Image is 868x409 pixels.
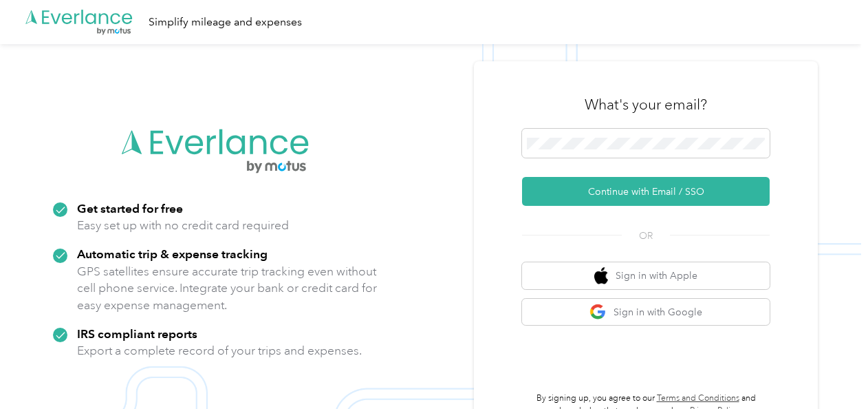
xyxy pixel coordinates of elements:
[77,326,197,341] strong: IRS compliant reports
[522,262,770,289] button: apple logoSign in with Apple
[522,299,770,326] button: google logoSign in with Google
[594,267,608,284] img: apple logo
[77,217,289,234] p: Easy set up with no credit card required
[585,95,707,114] h3: What's your email?
[149,14,302,31] div: Simplify mileage and expenses
[77,263,378,314] p: GPS satellites ensure accurate trip tracking even without cell phone service. Integrate your bank...
[77,247,268,261] strong: Automatic trip & expense tracking
[522,177,770,206] button: Continue with Email / SSO
[657,393,739,403] a: Terms and Conditions
[77,342,362,359] p: Export a complete record of your trips and expenses.
[589,304,607,321] img: google logo
[622,229,670,243] span: OR
[77,201,183,216] strong: Get started for free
